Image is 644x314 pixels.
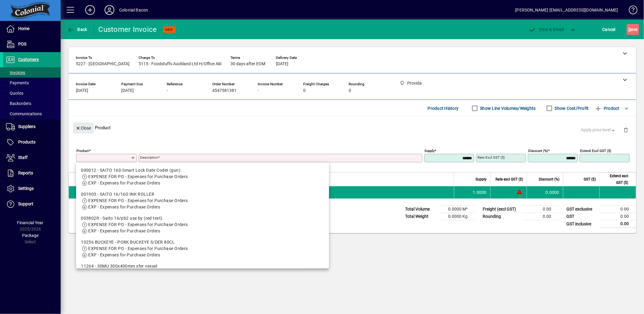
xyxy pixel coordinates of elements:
span: Products [18,140,35,144]
span: 1.0000 [473,189,487,195]
mat-option: 11264 - 30MU 300x400mm xfer vessel [76,261,329,285]
div: Product [69,116,636,139]
td: Rounding [480,213,522,220]
a: Staff [3,150,61,165]
div: 003802R - Saito 16/pb2 use by (red text) [81,215,324,221]
span: Extend excl GST ($) [603,173,628,186]
mat-label: Supply [424,149,434,153]
span: EXP - Expenses for Purchase Orders [88,228,160,233]
span: EXP - Expenses for Purchase Orders [88,252,160,257]
span: Backorders [6,101,31,106]
span: EXP - Expenses for Purchase Orders [88,181,160,185]
button: Back [65,24,89,35]
div: Customer Invoice [99,25,157,34]
mat-label: Extend excl GST ($) [580,149,611,153]
span: - [167,88,168,93]
div: 10256 BUCKEYE - PORK BUCKEYE S/DER 80CL [81,239,324,245]
button: Apply price level [579,125,619,136]
a: POS [3,37,61,52]
span: GST ($) [584,176,596,183]
button: Product History [425,103,461,114]
span: Back [67,27,87,32]
app-page-header-button: Close [72,125,95,130]
span: ave [628,25,638,34]
span: ost & Email [529,27,564,32]
button: Profile [100,5,119,15]
mat-option: 10256 BUCKEYE - PORK BUCKEYE S/DER 80CL [76,237,329,261]
span: EXP - Expenses for Purchase Orders [88,204,160,209]
span: P [539,27,542,32]
mat-option: 003802R - Saito 16/pb2 use by (red text) [76,213,329,237]
div: 000012 - SAITO 16D Smart Lock Date Coder (gun) [81,167,324,174]
span: 0 [349,88,351,93]
span: 4547581381 [212,88,236,93]
span: S [628,27,631,32]
td: GST inclusive [563,220,600,228]
td: Total Volume [402,206,438,213]
button: Post & Email [526,24,567,35]
app-page-header-button: Back [61,24,94,35]
td: 0.0000 M³ [438,206,475,213]
button: Add [80,5,100,15]
mat-label: Rate excl GST ($) [478,155,505,160]
mat-label: Discount (%) [528,149,548,153]
div: 001903 - SAITO 16/16D INK ROLLER [81,191,324,198]
td: GST exclusive [563,206,600,213]
span: Supply [475,176,487,183]
a: Suppliers [3,119,61,134]
span: 5115 - Foodstuffs Auckland Ltd H/Office Akl [139,62,221,66]
span: 30 days after EOM [230,62,265,66]
span: Suppliers [18,124,35,129]
div: [PERSON_NAME] [EMAIL_ADDRESS][DOMAIN_NAME] [515,5,618,15]
span: [DATE] [76,88,88,93]
a: Reports [3,166,61,181]
span: Payments [6,80,29,85]
a: Backorders [3,98,61,109]
td: Freight (excl GST) [480,206,522,213]
mat-option: 001903 - SAITO 16/16D INK ROLLER [76,189,329,213]
div: 11264 - 30MU 300x400mm xfer vessel [81,263,324,269]
span: EXPENSE FOR PO - Expenses for Purchase Orders [88,246,188,251]
td: 0.0000 [527,186,563,198]
a: Support [3,197,61,212]
td: 0.0000 Kg [438,213,475,220]
span: Customers [18,57,39,62]
span: - [258,88,259,93]
div: Colonial Bacon [119,5,148,15]
span: Product History [428,103,459,113]
a: Knowledge Base [624,1,636,21]
span: Invoices [6,70,25,75]
a: Home [3,21,61,36]
span: Discount (%) [539,176,559,183]
span: Financial Year [17,220,44,225]
span: EXPENSE FOR PO - Expenses for Purchase Orders [88,222,188,227]
span: Quotes [6,91,23,96]
span: Apply price level [581,127,616,133]
label: Show Line Volumes/Weights [479,105,536,111]
span: Reports [18,171,33,175]
span: POS [18,42,26,46]
label: Show Cost/Profit [554,105,589,111]
span: 5227 - [GEOGRAPHIC_DATA] [76,62,129,66]
a: Products [3,135,61,150]
td: 0.00 [522,206,558,213]
button: Close [73,123,94,133]
span: Support [18,201,33,206]
td: 0.00 [522,213,558,220]
td: 0.00 [600,220,636,228]
span: Settings [18,186,34,191]
mat-option: 000012 - SAITO 16D Smart Lock Date Coder (gun) [76,165,329,189]
span: Communications [6,111,42,116]
span: EXPENSE FOR PO - Expenses for Purchase Orders [88,198,188,203]
a: Communications [3,109,61,119]
td: Total Weight [402,213,438,220]
td: GST [563,213,600,220]
a: Payments [3,78,61,88]
button: Delete [619,123,633,137]
a: Settings [3,181,61,196]
button: Cancel [601,24,617,35]
app-page-header-button: Delete [619,127,633,133]
span: 0 [303,88,306,93]
span: [DATE] [276,62,288,66]
mat-label: Description [140,155,158,160]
